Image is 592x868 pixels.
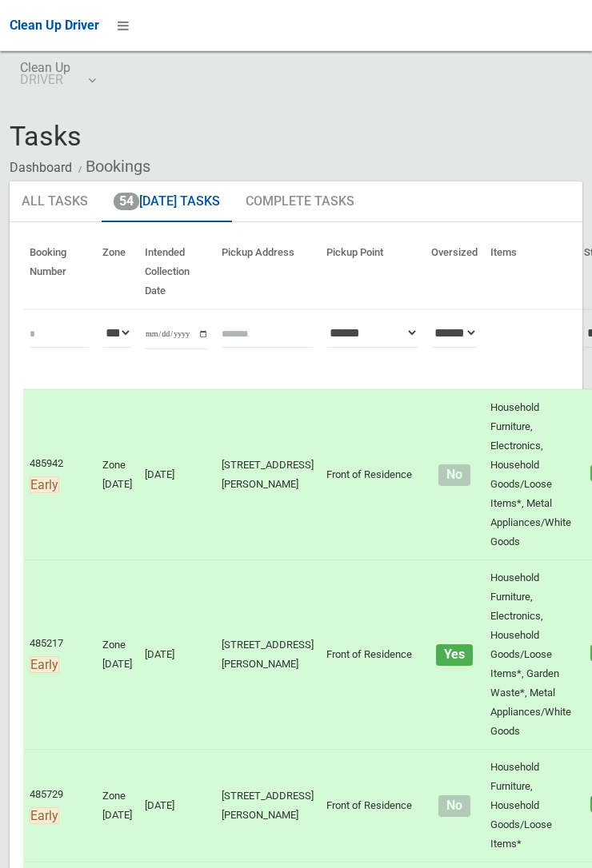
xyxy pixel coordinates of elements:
span: No [438,464,470,486]
th: Pickup Point [320,235,425,309]
td: Zone [DATE] [96,389,138,560]
td: 485729 [23,750,96,862]
span: Clean Up [20,62,94,86]
td: Household Furniture, Electronics, Household Goods/Loose Items*, Garden Waste*, Metal Appliances/W... [484,560,578,750]
span: Clean Up Driver [10,18,99,33]
td: 485217 [23,560,96,750]
span: Tasks [10,120,82,152]
span: Early [30,807,59,824]
a: Dashboard [10,160,72,175]
td: Front of Residence [320,750,425,862]
td: [STREET_ADDRESS][PERSON_NAME] [215,560,320,750]
th: Oversized [425,235,484,309]
a: 54[DATE] Tasks [102,181,232,223]
td: Zone [DATE] [96,560,138,750]
small: DRIVER [20,74,70,86]
td: Household Furniture, Electronics, Household Goods/Loose Items*, Metal Appliances/White Goods [484,389,578,560]
a: Clean UpDRIVER [10,51,105,102]
td: [DATE] [138,750,215,862]
span: No [438,795,470,817]
h4: Normal sized [431,799,478,813]
td: Household Furniture, Household Goods/Loose Items* [484,750,578,862]
th: Booking Number [23,235,96,309]
th: Zone [96,235,138,309]
td: [DATE] [138,389,215,560]
th: Intended Collection Date [138,235,215,309]
td: Front of Residence [320,389,425,560]
h4: Normal sized [431,468,478,482]
td: Front of Residence [320,560,425,750]
td: [DATE] [138,560,215,750]
a: Complete Tasks [234,181,366,223]
th: Items [484,235,578,309]
span: Early [30,656,59,673]
span: 54 [114,193,139,210]
h4: Oversized [431,648,478,662]
td: 485942 [23,389,96,560]
td: [STREET_ADDRESS][PERSON_NAME] [215,389,320,560]
span: Early [30,476,59,493]
a: Clean Up Driver [10,14,99,38]
th: Pickup Address [215,235,320,309]
span: Yes [436,644,472,666]
td: [STREET_ADDRESS][PERSON_NAME] [215,750,320,862]
li: Bookings [74,152,150,181]
td: Zone [DATE] [96,750,138,862]
a: All Tasks [10,181,100,223]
